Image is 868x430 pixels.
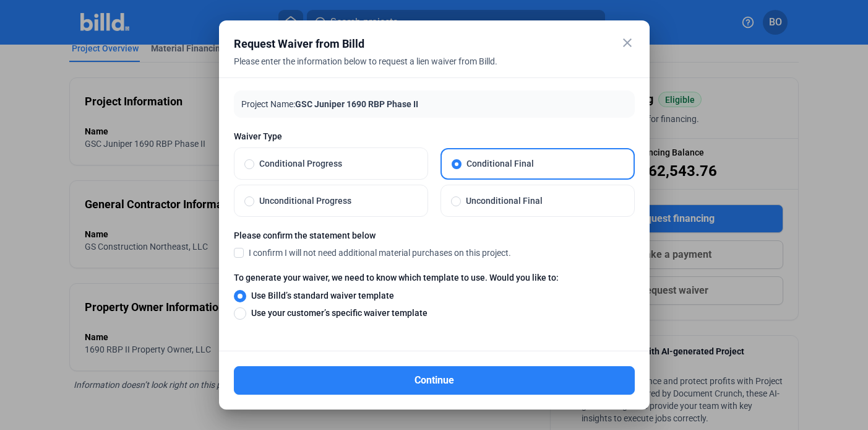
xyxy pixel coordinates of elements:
span: I confirm I will not need additional material purchases on this project. [249,247,511,259]
span: Project Name: [241,99,295,109]
span: Unconditional Final [461,195,624,207]
span: Use your customer’s specific waiver template [246,307,428,319]
span: Unconditional Progress [254,195,418,207]
label: To generate your waiver, we need to know which template to use. Would you like to: [234,271,635,289]
span: Use Billd’s standard waiver template [246,289,394,302]
span: Conditional Final [462,157,624,170]
div: Request Waiver from Billd [234,35,604,53]
span: Waiver Type [234,130,635,143]
mat-icon: close [620,35,635,50]
div: Please enter the information below to request a lien waiver from Billd. [234,55,604,82]
mat-label: Please confirm the statement below [234,229,511,242]
span: Conditional Progress [254,157,418,170]
button: Continue [234,366,635,395]
span: GSC Juniper 1690 RBP Phase II [295,99,418,109]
